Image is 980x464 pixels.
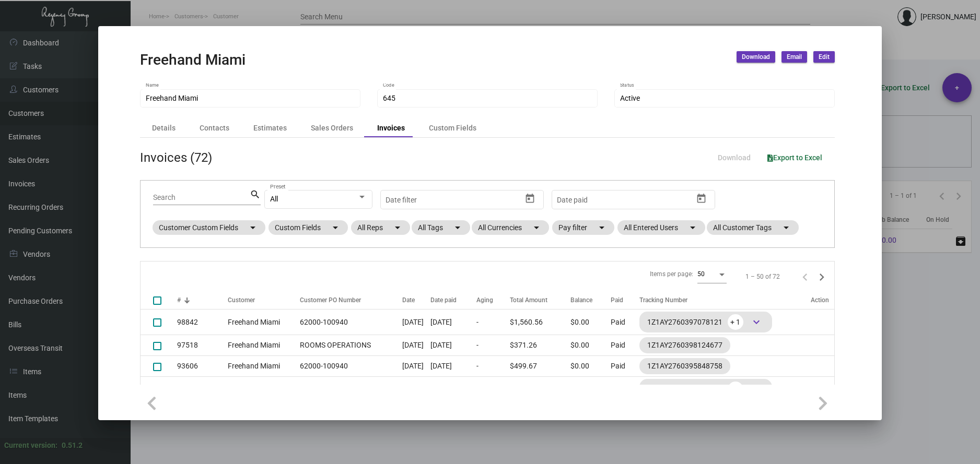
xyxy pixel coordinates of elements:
div: 1Z1AY2760395848758 [647,361,722,372]
td: $0.00 [570,356,611,377]
div: Date paid [430,295,476,305]
td: $371.26 [510,335,570,356]
button: Email [781,51,807,63]
button: Download [709,148,759,167]
mat-icon: arrow_drop_down [391,221,404,234]
mat-icon: search [250,188,261,201]
td: Paid [611,335,639,356]
td: 98842 [177,310,228,335]
mat-icon: arrow_drop_down [247,221,259,234]
td: ROOMS OPERATIONS [295,335,402,356]
div: Invoices [377,123,405,134]
div: Customer [228,295,295,305]
td: 94665 [177,377,228,402]
div: Sales Orders [311,123,353,134]
td: [DATE] [402,356,430,377]
div: Date [402,295,430,305]
th: Action [811,291,834,310]
td: [DATE] [402,377,430,402]
h2: Freehand Miami [140,51,246,69]
div: 1Z1AY2760397078121 [647,314,764,330]
div: Aging [476,295,493,305]
mat-icon: arrow_drop_down [686,221,699,234]
input: End date [598,196,664,204]
mat-chip: Custom Fields [269,220,348,235]
div: 1 – 50 of 72 [745,272,780,281]
td: 62000-100940 [295,356,402,377]
mat-icon: arrow_drop_down [329,221,342,234]
td: [DATE] [402,310,430,335]
td: Freehand Miami [228,377,295,402]
div: 1Z1AY2760398124677 [647,340,722,351]
span: keyboard_arrow_down [750,383,763,396]
button: Edit [813,51,835,63]
button: Next page [813,268,830,285]
td: - [476,335,510,356]
td: 62000-100940 [295,377,402,402]
td: [DATE] [430,356,476,377]
div: Invoices (72) [140,148,212,167]
div: Paid [611,295,639,305]
span: Active [620,94,640,102]
div: Balance [570,295,611,305]
div: Estimates [253,123,287,134]
mat-chip: All Entered Users [617,220,705,235]
td: Freehand Miami [228,310,295,335]
td: Freehand Miami [228,335,295,356]
td: - [476,377,510,402]
td: [DATE] [430,310,476,335]
td: [DATE] [430,335,476,356]
button: Export to Excel [759,148,831,167]
div: 0.51.2 [62,440,83,451]
td: 93606 [177,356,228,377]
div: Balance [570,295,592,305]
div: Tracking Number [639,295,687,305]
mat-icon: arrow_drop_down [596,221,608,234]
td: Freehand Miami [228,356,295,377]
span: keyboard_arrow_down [750,316,763,328]
td: [DATE] [430,377,476,402]
button: Open calendar [693,190,709,207]
td: 97518 [177,335,228,356]
span: Email [787,53,802,62]
mat-icon: arrow_drop_down [530,221,543,234]
td: Paid [611,356,639,377]
span: Download [718,153,751,162]
input: Start date [386,196,418,204]
div: Date [402,295,415,305]
div: Total Amount [510,295,570,305]
td: [DATE] [402,335,430,356]
mat-chip: Pay filter [552,220,614,235]
mat-chip: All Tags [412,220,470,235]
td: - [476,310,510,335]
td: $0.00 [570,335,611,356]
mat-chip: All Reps [351,220,410,235]
span: + 1 [728,382,743,397]
input: End date [427,196,493,204]
button: Download [737,51,775,63]
mat-icon: arrow_drop_down [451,221,464,234]
td: - [476,356,510,377]
div: Paid [611,295,623,305]
span: Edit [819,53,830,62]
td: $499.67 [510,356,570,377]
span: 50 [697,270,705,278]
div: Date paid [430,295,457,305]
div: Current version: [4,440,57,451]
input: Start date [557,196,589,204]
span: All [270,195,278,203]
td: $0.00 [570,310,611,335]
td: $0.00 [570,377,611,402]
div: Items per page: [650,269,693,279]
div: # [177,295,181,305]
div: Details [152,123,176,134]
div: Tracking Number [639,295,811,305]
td: Paid [611,377,639,402]
span: Export to Excel [767,153,822,162]
div: Aging [476,295,510,305]
span: Download [742,53,770,62]
div: Contacts [200,123,229,134]
mat-chip: All Currencies [472,220,549,235]
mat-chip: Customer Custom Fields [153,220,265,235]
td: $1,560.56 [510,310,570,335]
